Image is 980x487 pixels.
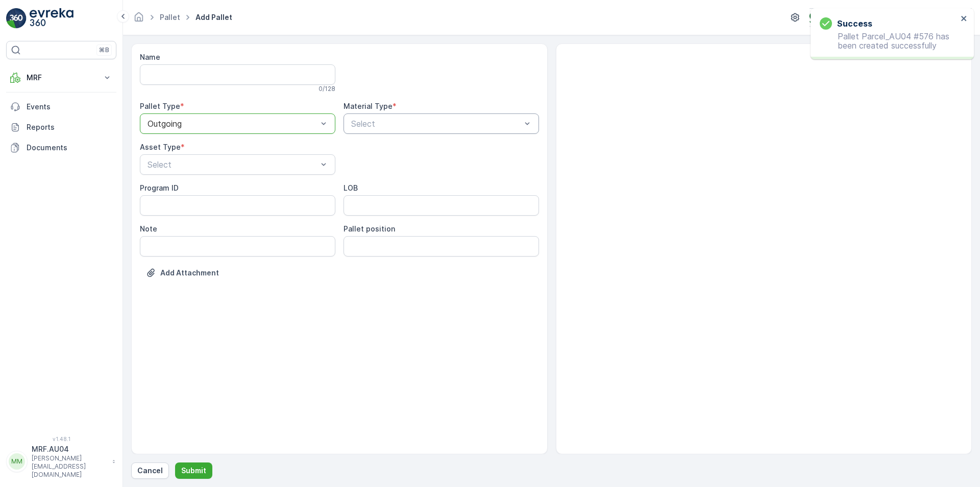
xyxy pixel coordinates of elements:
p: Select [148,158,317,171]
p: Pallet Parcel_AU04 #576 has been created successfully [820,32,958,50]
label: Asset Type [140,143,181,151]
p: Cancel [137,466,163,476]
p: 0 / 128 [318,85,335,93]
a: Pallet [160,13,180,21]
button: close [961,14,968,24]
button: MMMRF.AU04[PERSON_NAME][EMAIL_ADDRESS][DOMAIN_NAME] [6,444,116,479]
p: MRF [27,73,96,83]
p: Submit [181,466,206,476]
a: Homepage [133,15,144,24]
p: Reports [27,122,112,132]
p: Add Attachment [160,268,219,278]
a: Documents [6,137,116,158]
label: Program ID [140,183,179,192]
label: LOB [344,183,358,192]
button: Cancel [131,462,169,479]
div: MM [9,453,25,470]
span: Add Pallet [193,12,234,22]
img: logo [6,8,27,29]
label: Pallet position [344,224,395,233]
button: MRF [6,67,116,88]
img: logo_light-DOdMpM7g.png [30,8,73,29]
p: Select [351,118,521,130]
button: Terracycle-AU04 - Sendable(+10:00) [810,8,972,27]
p: MRF.AU04 [32,444,107,454]
p: Documents [27,143,112,153]
label: Pallet Type [140,102,180,110]
span: v 1.48.1 [6,436,116,442]
h3: Success [837,17,872,30]
label: Note [140,224,157,233]
a: Reports [6,117,116,137]
a: Events [6,97,116,117]
img: terracycle_logo.png [810,12,826,23]
label: Material Type [344,102,393,110]
p: ⌘B [99,46,109,54]
button: Upload File [140,265,225,281]
p: [PERSON_NAME][EMAIL_ADDRESS][DOMAIN_NAME] [32,454,107,479]
button: Submit [175,462,212,479]
p: Events [27,102,112,112]
label: Name [140,53,160,61]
